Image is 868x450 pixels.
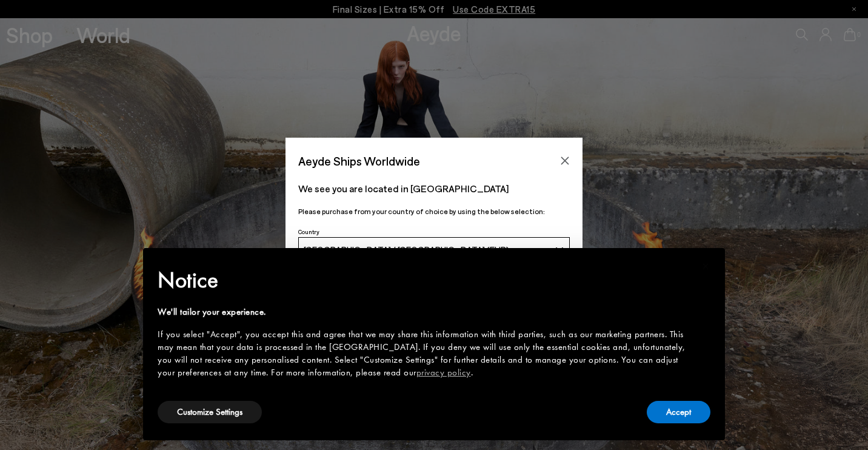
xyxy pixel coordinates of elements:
h2: Notice [158,264,691,296]
p: Please purchase from your country of choice by using the below selection: [298,206,570,217]
span: × [702,257,710,275]
span: Country [298,228,319,235]
span: Aeyde Ships Worldwide [298,150,420,172]
div: If you select "Accept", you accept this and agree that we may share this information with third p... [158,328,691,379]
a: privacy policy [416,366,471,378]
div: We'll tailor your experience. [158,306,691,318]
button: Close [556,152,574,170]
button: Close this notice [691,252,720,281]
p: We see you are located in [GEOGRAPHIC_DATA] [298,181,570,196]
button: Customize Settings [158,401,262,423]
button: Accept [647,401,710,423]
